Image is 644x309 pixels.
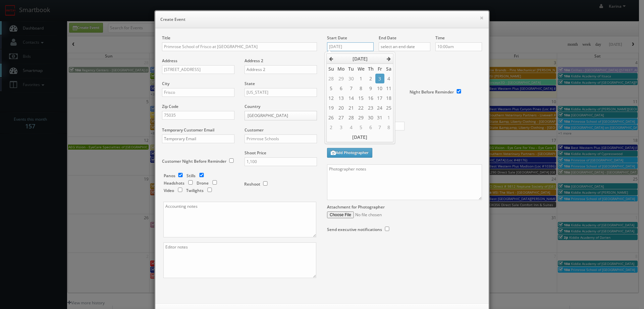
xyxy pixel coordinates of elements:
[384,64,393,74] th: Sa
[384,74,393,83] td: 4
[356,93,366,103] td: 15
[162,42,317,51] input: Title
[384,122,393,132] td: 8
[244,181,260,187] label: Reshoot
[346,113,356,122] td: 28
[245,88,317,97] input: Select a state
[164,173,175,179] label: Panos
[162,58,177,64] label: Address
[366,64,375,74] th: Th
[375,74,384,83] td: 3
[245,81,255,86] label: State
[375,122,384,132] td: 7
[336,103,346,113] td: 20
[322,58,487,64] label: Deadline
[248,111,308,120] span: [GEOGRAPHIC_DATA]
[162,134,234,143] input: Temporary Email
[162,65,234,74] input: Address
[410,89,454,95] label: Night Before Reminder
[346,93,356,103] td: 14
[356,103,366,113] td: 22
[375,83,384,93] td: 10
[326,122,336,132] td: 2
[162,35,170,41] label: Title
[384,103,393,113] td: 25
[245,65,317,74] input: Address 2
[162,127,214,133] label: Temporary Customer Email
[366,122,375,132] td: 6
[379,35,396,41] label: End Date
[346,122,356,132] td: 4
[366,74,375,83] td: 2
[366,93,375,103] td: 16
[197,180,209,186] label: Drone
[245,157,317,166] input: Shoot Price
[326,64,336,74] th: Su
[164,180,184,186] label: Headshots
[326,93,336,103] td: 12
[336,93,346,103] td: 13
[326,103,336,113] td: 19
[356,74,366,83] td: 1
[326,74,336,83] td: 28
[435,35,445,41] label: Time
[186,188,204,193] label: Twilights
[164,188,174,193] label: Video
[346,74,356,83] td: 30
[162,81,169,86] label: City
[327,204,385,210] label: Attachment for Photographer
[366,113,375,122] td: 30
[322,114,487,120] label: Photographer Cost
[327,148,372,158] button: Add Photographer
[375,113,384,122] td: 31
[336,122,346,132] td: 3
[336,113,346,122] td: 27
[356,83,366,93] td: 8
[336,64,346,74] th: Mo
[384,113,393,122] td: 1
[346,103,356,113] td: 21
[245,127,264,133] label: Customer
[379,42,430,51] input: select an end date
[356,64,366,74] th: We
[162,104,178,109] label: Zip Code
[245,111,317,120] a: [GEOGRAPHIC_DATA]
[245,134,317,143] input: Select a customer
[162,111,234,120] input: Zip Code
[346,64,356,74] th: Tu
[336,54,384,64] th: [DATE]
[356,122,366,132] td: 5
[346,83,356,93] td: 7
[327,227,382,232] label: Send executive notifications
[366,83,375,93] td: 9
[336,83,346,93] td: 6
[384,83,393,93] td: 11
[326,132,393,142] th: [DATE]
[160,16,484,23] h6: Create Event
[336,74,346,83] td: 29
[480,15,484,20] button: ×
[375,93,384,103] td: 17
[245,104,260,109] label: Country
[327,42,374,51] input: select a date
[186,173,196,179] label: Stills
[245,150,266,156] label: Shoot Price
[162,158,226,164] label: Customer Night Before Reminder
[366,103,375,113] td: 23
[327,137,482,146] label: Additional Photographers
[162,88,234,97] input: City
[375,103,384,113] td: 24
[375,64,384,74] th: Fr
[245,58,263,64] label: Address 2
[356,113,366,122] td: 29
[326,113,336,122] td: 26
[327,35,347,41] label: Start Date
[326,83,336,93] td: 5
[384,93,393,103] td: 18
